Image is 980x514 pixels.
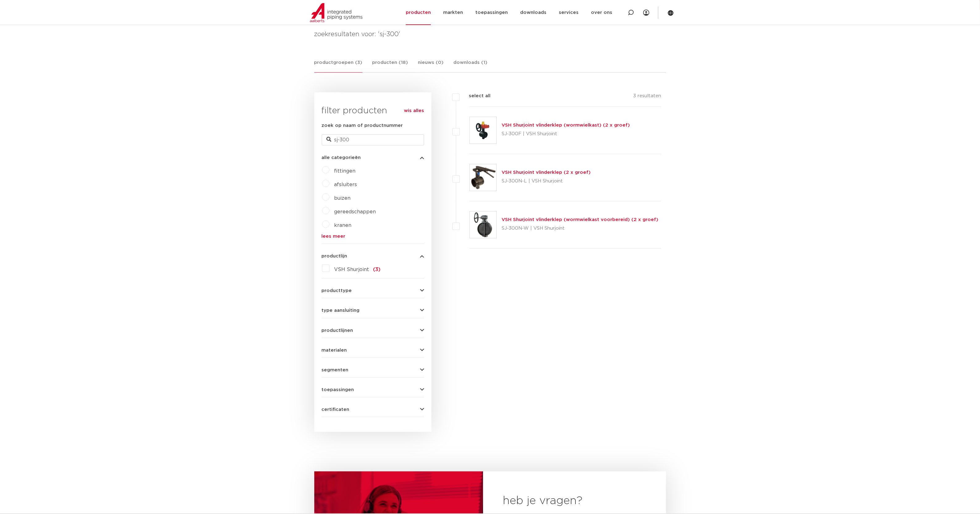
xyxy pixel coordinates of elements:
a: productgroepen (3) [314,59,363,73]
label: zoek op naam of productnummer [322,122,403,129]
span: certificaten [322,407,350,412]
span: VSH Shurjoint [334,267,369,272]
a: buizen [334,196,351,201]
a: nieuws (0) [418,59,444,72]
span: materialen [322,348,347,353]
button: materialen [322,348,424,353]
button: productlijn [322,254,424,258]
button: type aansluiting [322,308,424,313]
p: SJ-300N-L | VSH Shurjoint [502,176,591,186]
a: wis alles [404,107,424,115]
img: Thumbnail for VSH Shurjoint vlinderklep (wormwielkast voorbereid) (2 x groef) [470,211,496,238]
img: Thumbnail for VSH Shurjoint vlinderklep (wormwielkast) (2 x groef) [470,117,496,144]
span: productlijnen [322,328,353,333]
h4: zoekresultaten voor: 'sj-300' [314,29,666,39]
a: VSH Shurjoint vlinderklep (wormwielkast voorbereid) (2 x groef) [502,217,658,222]
span: alle categorieën [322,155,361,160]
a: VSH Shurjoint vlinderklep (2 x groef) [502,170,591,175]
button: productlijnen [322,328,424,333]
h2: heb je vragen? [503,494,646,508]
input: zoeken [322,134,424,145]
button: toepassingen [322,387,424,392]
span: segmenten [322,368,349,372]
h3: filter producten [322,105,424,117]
a: afsluiters [334,182,357,187]
a: gereedschappen [334,209,376,214]
span: productlijn [322,254,347,258]
a: producten (18) [372,59,408,72]
img: Thumbnail for VSH Shurjoint vlinderklep (2 x groef) [470,164,496,191]
button: certificaten [322,407,424,412]
span: type aansluiting [322,308,360,313]
span: (3) [373,267,381,272]
a: fittingen [334,169,356,173]
label: select all [460,92,490,100]
a: kranen [334,223,352,228]
button: alle categorieën [322,155,424,160]
a: lees meer [322,234,424,239]
a: downloads (1) [454,59,488,72]
button: segmenten [322,368,424,372]
button: producttype [322,288,424,293]
p: SJ-300N-W | VSH Shurjoint [502,224,658,233]
a: VSH Shurjoint vlinderklep (wormwielkast) (2 x groef) [502,123,630,127]
span: toepassingen [322,387,354,392]
p: 3 resultaten [633,92,661,102]
span: producttype [322,288,352,293]
p: SJ-300F | VSH Shurjoint [502,129,630,139]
